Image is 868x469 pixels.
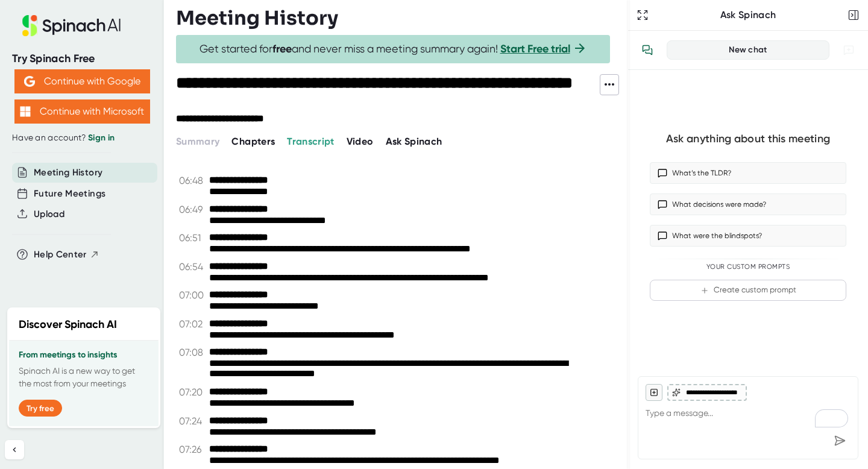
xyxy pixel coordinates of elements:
a: Sign in [88,133,115,143]
button: What decisions were made? [650,194,846,215]
button: What were the blindspots? [650,225,846,247]
button: Transcript [287,134,335,149]
button: Summary [176,134,219,149]
span: Video [347,136,374,147]
button: Upload [34,207,64,221]
button: View conversation history [635,38,659,62]
span: Transcript [287,136,335,147]
span: Chapters [231,136,275,147]
div: Have an account? [12,133,152,143]
span: Help Center [34,248,87,262]
h2: Discover Spinach AI [19,316,117,333]
span: 07:00 [179,289,206,301]
span: 07:26 [179,444,206,455]
button: Video [347,134,374,149]
button: Meeting History [34,166,102,180]
textarea: To enrich screen reader interactions, please activate Accessibility in Grammarly extension settings [646,401,851,430]
button: Ask Spinach [386,134,442,149]
button: Chapters [231,134,275,149]
button: Try free [19,400,62,417]
h3: Meeting History [176,7,338,30]
span: 06:48 [179,175,206,186]
button: Expand to Ask Spinach page [634,7,651,24]
div: Try Spinach Free [12,52,152,66]
span: Get started for and never miss a meeting summary again! [200,42,587,56]
button: Close conversation sidebar [845,7,862,24]
b: free [272,42,292,55]
button: Help Center [34,248,99,262]
button: Collapse sidebar [5,440,24,459]
span: 06:49 [179,204,206,215]
p: Spinach AI is a new way to get the most from your meetings [19,365,149,390]
a: Start Free trial [500,42,570,55]
span: 07:24 [179,415,206,427]
img: Aehbyd4JwY73AAAAAElFTkSuQmCC [24,76,35,87]
span: 07:02 [179,318,206,330]
span: 06:51 [179,232,206,244]
button: Future Meetings [34,187,105,201]
button: Create custom prompt [650,280,846,301]
h3: From meetings to insights [19,350,149,360]
span: Ask Spinach [386,136,442,147]
span: Summary [176,136,219,147]
span: 07:20 [179,386,206,398]
span: 07:08 [179,347,206,358]
span: 06:54 [179,261,206,272]
div: New chat [675,45,822,55]
button: What’s the TLDR? [650,162,846,184]
div: Ask Spinach [651,9,845,21]
div: Your Custom Prompts [650,263,846,271]
div: Ask anything about this meeting [666,132,830,146]
div: Send message [829,430,851,452]
button: Continue with Microsoft [14,99,150,124]
button: Continue with Google [14,69,150,93]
